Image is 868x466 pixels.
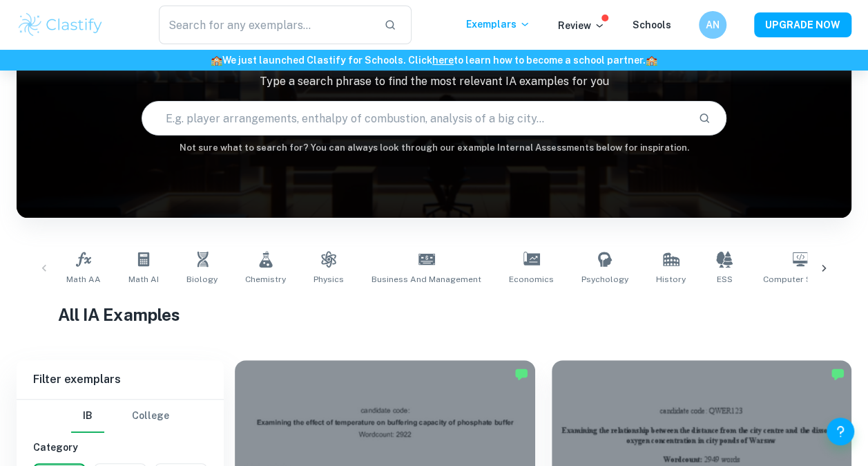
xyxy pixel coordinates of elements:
a: here [432,55,454,66]
span: Business and Management [372,273,481,286]
h6: Filter exemplars [17,360,224,399]
button: AN [699,11,726,39]
p: Type a search phrase to find the most relevant IA examples for you [17,73,851,90]
h6: We just launched Clastify for Schools. Click to learn how to become a school partner. [3,53,865,68]
div: Filter type choice [71,400,169,433]
span: Physics [314,273,344,286]
span: History [656,273,686,286]
input: E.g. player arrangements, enthalpy of combustion, analysis of a big city... [142,99,686,138]
span: Chemistry [245,273,286,286]
button: College [132,400,169,433]
h6: Not sure what to search for? You can always look through our example Internal Assessments below f... [17,141,851,155]
span: Math AI [128,273,159,286]
p: Exemplars [466,17,530,32]
p: Review [558,18,605,33]
span: 🏫 [646,55,657,66]
img: Marked [831,367,845,381]
span: Psychology [581,273,628,286]
input: Search for any exemplars... [159,6,374,44]
button: UPGRADE NOW [754,12,851,37]
h6: Category [33,440,207,455]
span: ESS [717,273,733,286]
button: Search [693,106,716,130]
h6: AN [705,17,721,32]
a: Schools [633,19,671,30]
img: Marked [514,367,528,381]
span: Economics [509,273,554,286]
button: IB [71,400,104,433]
img: Clastify logo [17,11,104,39]
button: Help and Feedback [827,418,854,445]
span: 🏫 [211,55,222,66]
span: Biology [186,273,218,286]
h1: All IA Examples [58,302,809,327]
span: Math AA [66,273,101,286]
span: Computer Science [763,273,838,286]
